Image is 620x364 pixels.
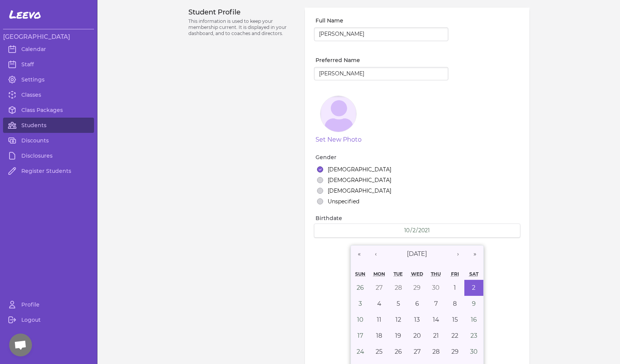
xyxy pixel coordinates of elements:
abbr: October 12, 2021 [395,316,401,323]
button: October 13, 2021 [408,312,427,328]
label: Gender [316,153,520,161]
span: [DATE] [407,250,427,257]
button: October 10, 2021 [351,312,370,328]
a: Logout [3,312,94,327]
abbr: October 16, 2021 [471,316,477,323]
abbr: Sunday [355,271,365,277]
span: Leevo [9,8,41,21]
a: Students [3,118,94,133]
button: › [450,246,467,262]
a: Settings [3,72,94,87]
abbr: October 30, 2021 [470,348,478,355]
button: October 3, 2021 [351,296,370,312]
abbr: September 28, 2021 [395,284,402,291]
abbr: October 20, 2021 [413,332,421,339]
abbr: September 30, 2021 [432,284,440,291]
abbr: October 24, 2021 [357,348,364,355]
abbr: September 29, 2021 [413,284,421,291]
button: September 28, 2021 [389,280,408,296]
abbr: October 19, 2021 [395,332,401,339]
a: Discounts [3,133,94,148]
abbr: October 23, 2021 [470,332,477,339]
button: « [351,246,368,262]
button: October 1, 2021 [445,280,464,296]
button: October 21, 2021 [427,328,446,344]
button: October 2, 2021 [464,280,483,296]
abbr: September 27, 2021 [376,284,383,291]
button: October 30, 2021 [464,344,483,360]
a: Register Students [3,163,94,179]
button: September 27, 2021 [370,280,389,296]
button: October 25, 2021 [370,344,389,360]
abbr: October 5, 2021 [397,300,400,307]
button: October 6, 2021 [408,296,427,312]
a: Profile [3,297,94,312]
button: October 17, 2021 [351,328,370,344]
button: October 18, 2021 [370,328,389,344]
abbr: October 13, 2021 [414,316,420,323]
abbr: Thursday [431,271,441,277]
input: YYYY [418,227,430,234]
button: October 20, 2021 [408,328,427,344]
span: / [416,227,418,234]
button: Set New Photo [316,135,362,144]
button: October 28, 2021 [427,344,446,360]
button: October 12, 2021 [389,312,408,328]
button: October 11, 2021 [370,312,389,328]
label: [DEMOGRAPHIC_DATA] [328,166,391,173]
label: [DEMOGRAPHIC_DATA] [328,187,391,195]
abbr: October 6, 2021 [415,300,419,307]
abbr: October 14, 2021 [433,316,439,323]
abbr: October 22, 2021 [451,332,458,339]
button: October 19, 2021 [389,328,408,344]
h3: [GEOGRAPHIC_DATA] [3,32,94,42]
abbr: October 1, 2021 [454,284,456,291]
abbr: October 3, 2021 [359,300,362,307]
label: Unspecified [328,198,359,205]
abbr: Tuesday [394,271,403,277]
abbr: October 18, 2021 [376,332,382,339]
a: Calendar [3,42,94,57]
abbr: October 29, 2021 [451,348,459,355]
span: / [410,227,412,234]
button: October 16, 2021 [464,312,483,328]
a: Classes [3,87,94,102]
button: [DATE] [384,246,450,262]
button: October 9, 2021 [464,296,483,312]
abbr: October 26, 2021 [395,348,402,355]
button: October 4, 2021 [370,296,389,312]
button: ‹ [368,246,384,262]
h3: Student Profile [188,8,296,17]
button: October 29, 2021 [445,344,464,360]
p: This information is used to keep your membership current. It is displayed in your dashboard, and ... [188,18,296,37]
button: October 26, 2021 [389,344,408,360]
button: October 24, 2021 [351,344,370,360]
abbr: October 8, 2021 [453,300,457,307]
abbr: October 4, 2021 [377,300,381,307]
abbr: October 10, 2021 [357,316,363,323]
a: Staff [3,57,94,72]
input: DD [412,227,416,234]
input: Richard Button [314,27,448,41]
button: September 26, 2021 [351,280,370,296]
abbr: October 2, 2021 [472,284,475,291]
button: October 22, 2021 [445,328,464,344]
abbr: October 28, 2021 [432,348,440,355]
a: Disclosures [3,148,94,163]
abbr: September 26, 2021 [357,284,364,291]
label: [DEMOGRAPHIC_DATA] [328,176,391,184]
a: Class Packages [3,102,94,118]
button: October 14, 2021 [427,312,446,328]
abbr: October 11, 2021 [377,316,381,323]
input: MM [404,227,410,234]
button: » [467,246,483,262]
abbr: Monday [373,271,385,277]
abbr: October 15, 2021 [452,316,458,323]
button: October 23, 2021 [464,328,483,344]
input: Richard [314,67,448,81]
abbr: October 7, 2021 [434,300,438,307]
abbr: October 21, 2021 [433,332,439,339]
abbr: October 25, 2021 [376,348,383,355]
button: October 15, 2021 [445,312,464,328]
button: October 7, 2021 [427,296,446,312]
